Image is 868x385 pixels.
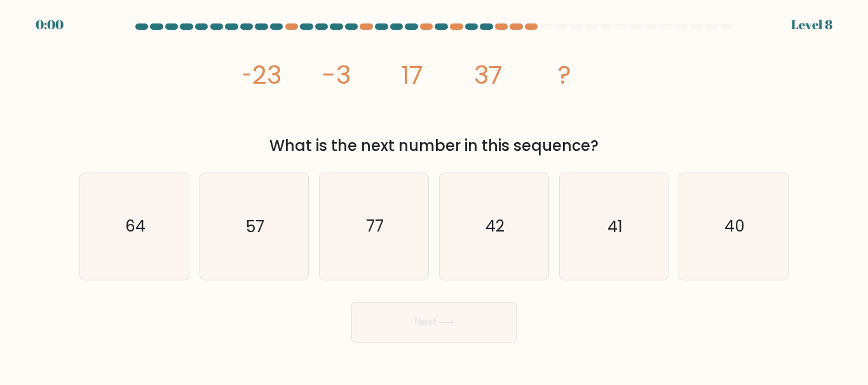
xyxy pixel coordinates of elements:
[607,216,623,238] text: 41
[125,216,146,238] text: 64
[402,57,424,93] tspan: 17
[366,216,384,238] text: 77
[36,15,64,34] div: 0:00
[351,302,517,343] button: Next
[246,216,264,238] text: 57
[791,15,832,34] div: Level 8
[724,216,745,238] text: 40
[485,216,505,238] text: 42
[238,57,281,93] tspan: -23
[87,134,781,157] div: What is the next number in this sequence?
[475,57,503,93] tspan: 37
[322,57,351,93] tspan: -3
[559,57,572,93] tspan: ?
